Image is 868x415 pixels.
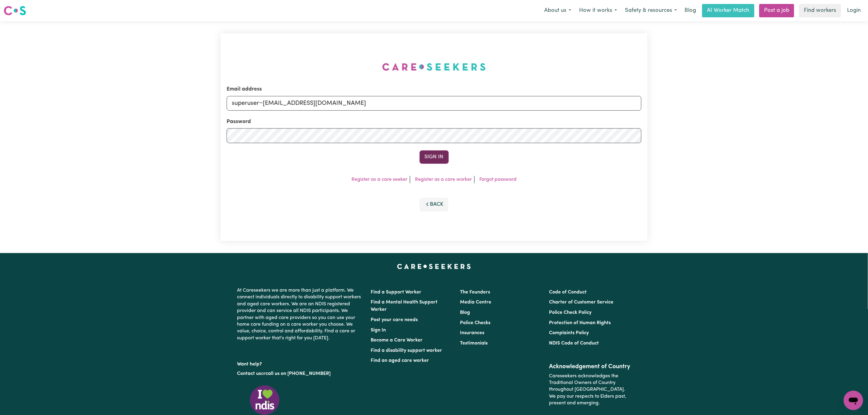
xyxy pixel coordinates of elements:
iframe: Button to launch messaging window, conversation in progress [844,391,863,410]
a: Forgot password [479,177,516,182]
p: At Careseekers we are more than just a platform. We connect individuals directly to disability su... [237,285,364,344]
a: Find an aged care worker [371,358,429,363]
button: About us [540,4,575,17]
a: Blog [460,310,470,315]
p: or [237,368,364,379]
a: Find a Mental Health Support Worker [371,300,438,312]
p: Want help? [237,358,364,368]
a: Complaints Policy [549,331,589,335]
label: Email address [227,85,262,93]
a: Protection of Human Rights [549,321,611,325]
a: Blog [681,4,700,17]
a: Careseekers home page [397,264,471,269]
button: Back [420,198,449,211]
img: Careseekers logo [4,5,26,16]
a: Media Centre [460,300,491,305]
input: Email address [227,96,641,111]
a: Find a Support Worker [371,290,422,295]
h2: Acknowledgement of Country [549,363,631,370]
a: Find a disability support worker [371,348,442,353]
a: Charter of Customer Service [549,300,613,305]
a: call us on [PHONE_NUMBER] [266,371,331,376]
a: Post a job [759,4,794,17]
button: Sign In [420,150,449,164]
button: How it works [575,4,621,17]
a: Register as a care worker [415,177,472,182]
a: Code of Conduct [549,290,587,295]
p: Careseekers acknowledges the Traditional Owners of Country throughout [GEOGRAPHIC_DATA]. We pay o... [549,370,631,409]
a: Find workers [799,4,841,17]
a: Insurances [460,331,484,335]
a: Post your care needs [371,317,418,322]
a: Register as a care seeker [352,177,407,182]
a: Police Checks [460,321,490,325]
a: Testimonials [460,341,488,346]
a: Sign In [371,328,386,333]
a: NDIS Code of Conduct [549,341,599,346]
button: Safety & resources [621,4,681,17]
a: Police Check Policy [549,310,592,315]
a: Careseekers logo [4,4,26,18]
a: Contact us [237,371,261,376]
a: Login [843,4,864,17]
a: AI Worker Match [702,4,754,17]
a: The Founders [460,290,490,295]
a: Become a Care Worker [371,338,423,343]
label: Password [227,118,251,126]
